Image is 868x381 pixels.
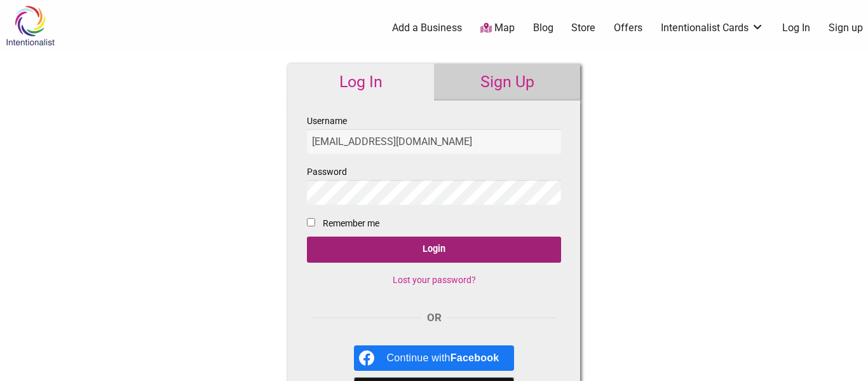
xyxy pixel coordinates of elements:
[307,180,561,205] input: Password
[354,345,515,371] a: Continue with <b>Facebook</b>
[480,21,515,36] a: Map
[614,21,642,35] a: Offers
[571,21,595,35] a: Store
[307,237,561,263] input: Login
[434,64,580,100] a: Sign Up
[451,352,499,363] b: Facebook
[323,216,379,232] label: Remember me
[661,21,764,35] a: Intentionalist Cards
[307,129,561,154] input: Username
[387,345,499,371] div: Continue with
[307,310,561,326] div: OR
[782,21,810,35] a: Log In
[307,164,561,205] label: Password
[533,21,553,35] a: Blog
[288,64,434,100] a: Log In
[829,21,863,35] a: Sign up
[392,21,462,35] a: Add a Business
[307,113,561,154] label: Username
[393,275,476,285] a: Lost your password?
